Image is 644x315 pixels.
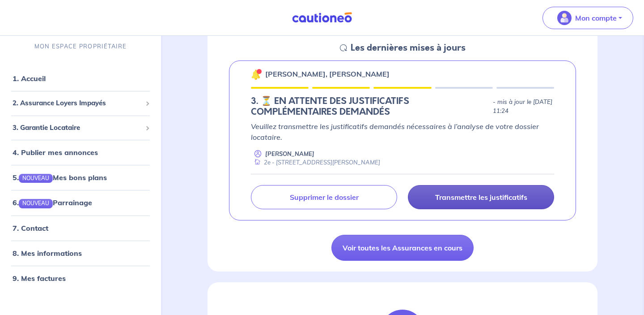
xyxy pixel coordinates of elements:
div: 7. Contact [4,219,157,237]
div: 2. Assurance Loyers Impayés [4,95,157,112]
p: - mis à jour le [DATE] 11:24 [493,98,554,116]
p: [PERSON_NAME] [265,150,314,158]
a: 8. Mes informations [13,249,82,258]
p: Supprimer le dossier [290,193,359,202]
a: 7. Contact [13,224,48,233]
img: 🔔 [251,69,262,80]
div: 5.NOUVEAUMes bons plans [4,168,157,186]
div: 8. Mes informations [4,244,157,262]
span: 3. Garantie Locataire [13,123,142,133]
a: 1. Accueil [13,74,46,83]
div: 1. Accueil [4,69,157,87]
p: Veuillez transmettre les justificatifs demandés nécessaires à l’analyse de votre dossier locataire. [251,121,554,142]
a: Voir toutes les Assurances en cours [331,235,474,261]
a: Transmettre les justificatifs [408,185,554,209]
div: 2e - [STREET_ADDRESS][PERSON_NAME] [251,158,380,167]
p: Mon compte [575,13,617,23]
div: 9. Mes factures [4,269,157,287]
div: state: DOCUMENTS-INCOMPLETE, Context: NEW,CHOOSE-CERTIFICATE,RELATIONSHIP,LESSOR-DOCUMENTS [251,96,554,117]
a: 6.NOUVEAUParrainage [13,198,92,207]
a: 9. Mes factures [13,274,66,283]
button: illu_account_valid_menu.svgMon compte [542,7,633,29]
h5: Les dernières mises à jours [351,43,466,53]
img: illu_account_valid_menu.svg [557,11,572,25]
span: 2. Assurance Loyers Impayés [13,98,142,108]
p: MON ESPACE PROPRIÉTAIRE [34,42,127,51]
a: 4. Publier mes annonces [13,148,98,157]
img: Cautioneo [288,12,356,23]
a: Supprimer le dossier [251,185,397,209]
div: 3. Garantie Locataire [4,119,157,137]
p: [PERSON_NAME], [PERSON_NAME] [265,69,390,79]
h5: 3. ⏳️️ EN ATTENTE DES JUSTIFICATIFS COMPLÉMENTAIRES DEMANDÉS [251,96,489,117]
div: 4. Publier mes annonces [4,143,157,161]
a: 5.NOUVEAUMes bons plans [13,173,107,182]
div: 6.NOUVEAUParrainage [4,194,157,212]
p: Transmettre les justificatifs [435,193,527,202]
